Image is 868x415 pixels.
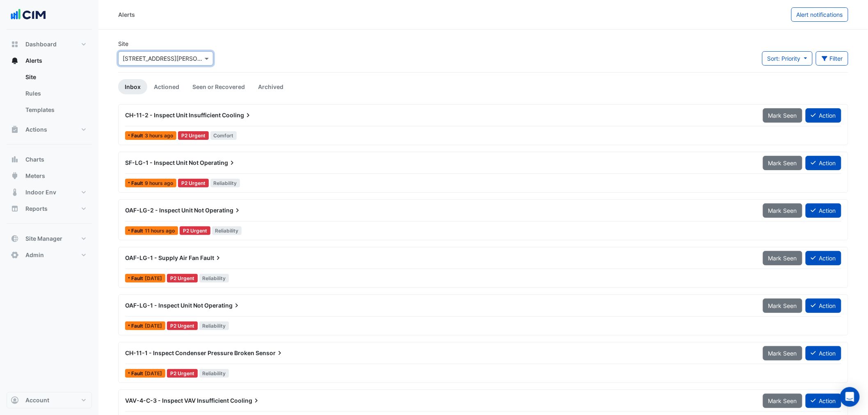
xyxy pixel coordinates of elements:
[131,181,145,186] span: Fault
[11,251,19,259] app-icon: Admin
[147,79,186,94] a: Actioned
[19,69,92,85] a: Site
[131,276,145,281] span: Fault
[768,112,797,119] span: Mark Seen
[768,160,797,166] span: Mark Seen
[125,159,199,166] span: SF-LG-1 - Inspect Unit Not
[125,207,204,214] span: OAF-LG-2 - Inspect Unit Not
[145,275,162,281] span: Mon 25-Aug-2025 06:30 AEST
[806,251,841,265] button: Action
[767,55,801,62] span: Sort: Priority
[7,201,92,217] button: Reports
[125,349,254,356] span: CH-11-1 - Inspect Condenser Pressure Broken
[145,132,173,139] span: Tue 26-Aug-2025 13:45 AEST
[768,255,797,262] span: Mark Seen
[25,40,57,48] span: Dashboard
[763,394,802,408] button: Mark Seen
[178,179,209,187] div: P2 Urgent
[11,57,19,65] app-icon: Alerts
[125,254,199,261] span: OAF-LG-1 - Supply Air Fan
[791,7,848,22] button: Alert notifications
[25,57,42,65] span: Alerts
[118,10,135,19] div: Alerts
[145,323,162,329] span: Mon 25-Aug-2025 06:30 AEST
[125,302,203,309] span: OAF-LG-1 - Inspect Unit Not
[7,151,92,168] button: Charts
[763,108,802,123] button: Mark Seen
[25,125,47,134] span: Actions
[763,346,802,360] button: Mark Seen
[25,205,48,213] span: Reports
[763,156,802,170] button: Mark Seen
[256,349,284,357] span: Sensor
[167,369,198,378] div: P2 Urgent
[11,205,19,213] app-icon: Reports
[768,302,797,309] span: Mark Seen
[806,394,841,408] button: Action
[11,235,19,243] app-icon: Site Manager
[806,299,841,313] button: Action
[210,179,240,187] span: Reliability
[11,188,19,196] app-icon: Indoor Env
[180,226,210,235] div: P2 Urgent
[25,155,44,164] span: Charts
[7,184,92,201] button: Indoor Env
[763,203,802,218] button: Mark Seen
[806,346,841,360] button: Action
[7,392,92,408] button: Account
[19,102,92,118] a: Templates
[131,324,145,328] span: Fault
[7,36,92,52] button: Dashboard
[210,131,237,140] span: Comfort
[11,40,19,48] app-icon: Dashboard
[7,52,92,69] button: Alerts
[797,11,843,18] span: Alert notifications
[19,85,92,102] a: Rules
[205,206,242,214] span: Operating
[199,322,229,330] span: Reliability
[125,112,221,119] span: CH-11-2 - Inspect Unit Insufficient
[167,322,198,330] div: P2 Urgent
[768,397,797,404] span: Mark Seen
[25,251,44,259] span: Admin
[167,274,198,283] div: P2 Urgent
[806,203,841,218] button: Action
[806,108,841,123] button: Action
[145,370,162,376] span: Tue 28-Jan-2025 15:00 AEDT
[212,226,242,235] span: Reliability
[11,125,19,134] app-icon: Actions
[7,69,92,121] div: Alerts
[763,299,802,313] button: Mark Seen
[222,111,252,119] span: Cooling
[230,397,260,405] span: Cooling
[145,180,173,186] span: Tue 26-Aug-2025 08:15 AEST
[25,188,56,196] span: Indoor Env
[840,387,860,407] div: Open Intercom Messenger
[131,228,145,233] span: Fault
[145,228,175,234] span: Tue 26-Aug-2025 05:30 AEST
[25,235,62,243] span: Site Manager
[251,79,290,94] a: Archived
[200,254,222,262] span: Fault
[762,51,813,66] button: Sort: Priority
[10,7,47,23] img: Company Logo
[200,159,236,167] span: Operating
[118,39,128,48] label: Site
[131,371,145,376] span: Fault
[7,230,92,247] button: Site Manager
[118,79,147,94] a: Inbox
[125,397,229,404] span: VAV-4-C-3 - Inspect VAV Insufficient
[7,168,92,184] button: Meters
[25,396,49,404] span: Account
[11,155,19,164] app-icon: Charts
[25,172,45,180] span: Meters
[7,247,92,263] button: Admin
[178,131,209,140] div: P2 Urgent
[11,172,19,180] app-icon: Meters
[816,51,849,66] button: Filter
[186,79,251,94] a: Seen or Recovered
[806,156,841,170] button: Action
[131,133,145,138] span: Fault
[199,369,229,378] span: Reliability
[204,301,241,310] span: Operating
